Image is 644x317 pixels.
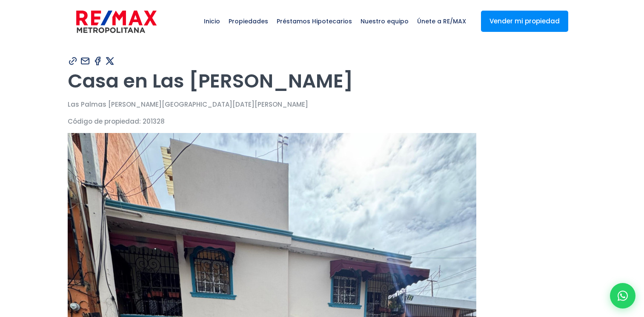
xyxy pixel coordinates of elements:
[105,56,115,66] img: Compartir
[356,8,413,34] span: Nuestro equipo
[92,56,103,66] img: Compartir
[143,117,165,126] span: 201328
[224,8,272,34] span: Propiedades
[200,8,224,34] span: Inicio
[68,99,577,110] p: Las Palmas [PERSON_NAME][GEOGRAPHIC_DATA][DATE][PERSON_NAME]
[68,56,78,66] img: Compartir
[272,8,356,34] span: Préstamos Hipotecarios
[76,9,157,34] img: remax-metropolitana-logo
[68,117,141,126] span: Código de propiedad:
[413,8,470,34] span: Únete a RE/MAX
[80,56,91,66] img: Compartir
[481,11,568,32] a: Vender mi propiedad
[68,69,577,93] h1: Casa en Las [PERSON_NAME]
